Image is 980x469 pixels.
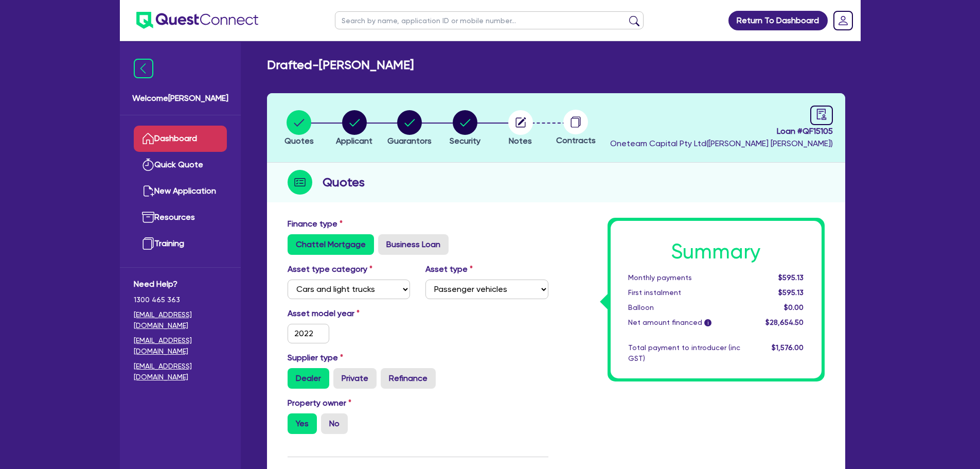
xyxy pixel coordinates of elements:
button: Notes [508,110,533,148]
img: training [142,237,154,250]
span: 1300 465 363 [134,294,227,305]
a: Dropdown toggle [830,7,857,34]
label: Chattel Mortgage [288,234,374,255]
span: $0.00 [784,303,804,311]
a: [EMAIL_ADDRESS][DOMAIN_NAME] [134,309,227,331]
span: audit [816,109,827,120]
label: Dealer [288,368,329,389]
span: $1,576.00 [772,343,804,352]
a: [EMAIL_ADDRESS][DOMAIN_NAME] [134,335,227,357]
a: [EMAIL_ADDRESS][DOMAIN_NAME] [134,361,227,383]
span: $595.13 [778,273,804,282]
span: Oneteam Capital Pty Ltd ( [PERSON_NAME] [PERSON_NAME] ) [610,138,833,148]
a: Quick Quote [134,152,227,178]
label: Property owner [288,397,351,409]
h2: Quotes [323,173,365,192]
label: Asset model year [280,307,418,320]
a: Return To Dashboard [728,11,828,30]
input: Search by name, application ID or mobile number... [335,11,644,29]
div: Net amount financed [620,317,748,328]
img: icon-menu-close [134,59,153,78]
button: Security [449,110,481,148]
label: Asset type category [288,263,372,275]
span: Notes [509,136,532,146]
label: No [321,413,348,434]
span: Quotes [284,136,314,146]
span: i [704,319,711,326]
div: Balloon [620,302,748,313]
span: Security [450,136,480,146]
label: Yes [288,413,317,434]
button: Applicant [335,110,373,148]
h2: Drafted - [PERSON_NAME] [267,58,414,73]
a: Dashboard [134,126,227,152]
img: quick-quote [142,159,154,171]
img: step-icon [288,170,312,195]
a: Training [134,231,227,257]
span: Contracts [556,135,596,145]
h1: Summary [628,239,804,264]
span: $595.13 [778,288,804,297]
span: Welcome [PERSON_NAME] [132,92,228,105]
span: $28,654.50 [765,318,804,326]
label: Asset type [425,263,473,275]
span: Loan # QF15105 [610,125,833,137]
div: Monthly payments [620,272,748,283]
a: New Application [134,178,227,204]
span: Need Help? [134,278,227,290]
div: First instalment [620,287,748,298]
img: resources [142,211,154,223]
label: Business Loan [378,234,449,255]
button: Guarantors [387,110,432,148]
label: Refinance [381,368,436,389]
label: Supplier type [288,352,343,364]
span: Guarantors [387,136,432,146]
img: quest-connect-logo-blue [136,12,258,29]
span: Applicant [336,136,372,146]
img: new-application [142,185,154,197]
label: Private [333,368,377,389]
a: Resources [134,204,227,231]
a: audit [810,106,833,125]
button: Quotes [284,110,314,148]
div: Total payment to introducer (inc GST) [620,342,748,364]
label: Finance type [288,218,343,230]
